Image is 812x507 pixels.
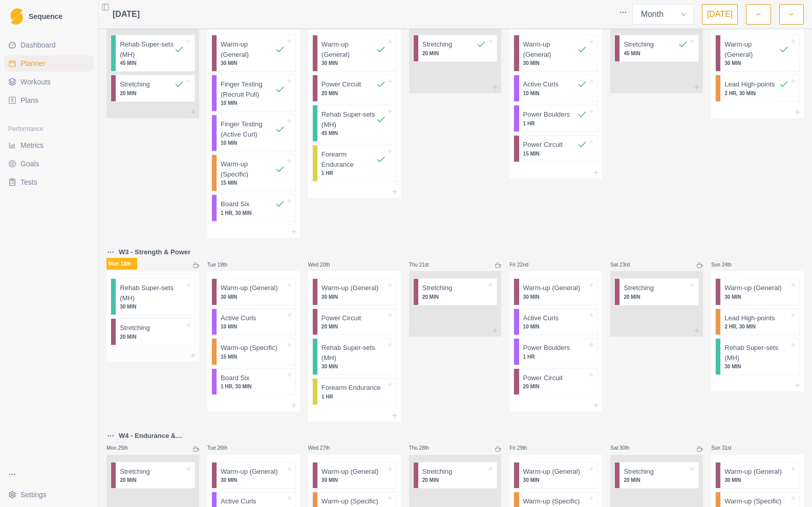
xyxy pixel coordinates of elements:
p: Thu 28th [409,444,440,452]
p: Power Boulders [523,343,570,353]
span: Planner [20,58,45,69]
p: 20 MIN [624,476,688,484]
div: Warm-up (General)30 MIN [514,35,598,72]
p: 30 MIN [523,59,588,67]
div: Active Curls10 MIN [514,308,598,336]
div: Warm-up (General)30 MIN [715,462,800,489]
p: 30 MIN [120,303,184,311]
div: Warm-up (General)30 MIN [715,278,800,305]
span: Dashboard [20,40,56,50]
p: Finger Testing (Active Curl) [221,119,275,139]
p: Active Curls [221,496,256,506]
div: Rehab Super-sets (MH)30 MIN [111,278,195,315]
p: Warm-up (Specific) [724,496,781,506]
p: 10 MIN [221,323,285,330]
span: Metrics [20,140,44,150]
div: Stretching20 MIN [413,462,498,489]
img: Logo [10,8,23,25]
p: 20 MIN [422,293,487,301]
span: Goals [20,159,39,169]
p: Warm-up (General) [523,39,578,59]
div: Stretching20 MIN [614,462,699,489]
p: Stretching [422,39,453,50]
div: Warm-up (General)30 MIN [312,278,397,305]
p: 30 MIN [322,293,386,301]
p: 20 MIN [624,293,688,301]
a: Tests [4,174,94,190]
p: Rehab Super-sets (MH) [724,343,789,363]
div: Stretching20 MIN [111,462,195,489]
div: Forearm Endurance1 HR [312,378,397,405]
span: Tests [20,177,37,187]
div: Warm-up (Specific)15 MIN [211,155,296,191]
p: 30 MIN [724,363,789,370]
p: W4 - Endurance & Capacity [119,431,199,441]
p: Board Six [221,373,249,383]
p: Power Circuit [523,140,563,150]
a: Metrics [4,137,94,153]
p: 1 HR, 30 MIN [221,209,285,217]
p: Warm-up (General) [221,467,277,477]
p: Power Circuit [523,373,563,383]
div: Power Circuit20 MIN [514,368,598,395]
p: Board Six [221,199,249,209]
p: Wed 20th [308,261,339,269]
div: Warm-up (General)30 MIN [715,35,800,72]
p: Warm-up (Specific) [221,343,277,353]
p: Sat 30th [610,444,641,452]
p: Lead High-points [724,79,775,90]
p: Finger Testing (Recruit Pull) [221,79,275,99]
p: 30 MIN [322,59,386,67]
div: Warm-up (General)30 MIN [312,35,397,72]
a: Workouts [4,74,94,90]
div: Lead High-points2 HR, 30 MIN [715,308,800,336]
div: Stretching20 MIN [111,318,195,345]
span: Plans [20,95,38,105]
p: Thu 21st [409,261,440,269]
p: 1 HR [322,393,386,401]
p: 45 MIN [120,59,184,67]
span: Sequence [29,13,62,20]
p: 20 MIN [120,333,184,341]
p: 10 MIN [523,323,588,330]
p: 1 HR [523,120,588,127]
p: Warm-up (General) [322,467,378,477]
p: Warm-up (Specific) [523,496,580,506]
p: Active Curls [221,313,256,323]
p: Warm-up (General) [724,39,779,59]
p: Stretching [120,467,150,477]
div: Stretching45 MIN [614,35,699,62]
p: 20 MIN [523,383,588,390]
button: [DATE] [702,4,738,25]
div: Forearm Endurance1 HR [312,145,397,182]
div: Rehab Super-sets (MH)45 MIN [111,35,195,72]
span: [DATE] [113,8,140,20]
p: Warm-up (Specific) [322,496,378,506]
p: Power Circuit [322,313,361,323]
p: Sun 31st [711,444,742,452]
p: Stretching [422,283,453,293]
p: Warm-up (General) [322,283,378,293]
p: 30 MIN [523,293,588,301]
p: 30 MIN [724,293,789,301]
div: Warm-up (General)30 MIN [514,462,598,489]
div: Finger Testing (Recruit Pull)10 MIN [211,75,296,112]
a: Planner [4,55,94,72]
div: Power Circuit20 MIN [312,308,397,336]
p: 30 MIN [523,476,588,484]
p: 30 MIN [221,476,285,484]
p: 10 MIN [221,139,285,147]
p: Warm-up (General) [523,283,580,293]
p: Warm-up (Specific) [221,159,275,179]
p: Warm-up (General) [221,283,277,293]
p: 10 MIN [221,99,285,107]
p: 20 MIN [322,90,386,97]
div: Board Six1 HR, 30 MIN [211,194,296,222]
div: Warm-up (General)30 MIN [211,278,296,305]
p: Forearm Endurance [322,383,381,393]
p: Sat 23rd [610,261,641,269]
p: Active Curls [523,313,559,323]
p: Warm-up (General) [322,39,376,59]
p: 45 MIN [322,129,386,137]
p: W3 - Strength & Power [119,247,190,257]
